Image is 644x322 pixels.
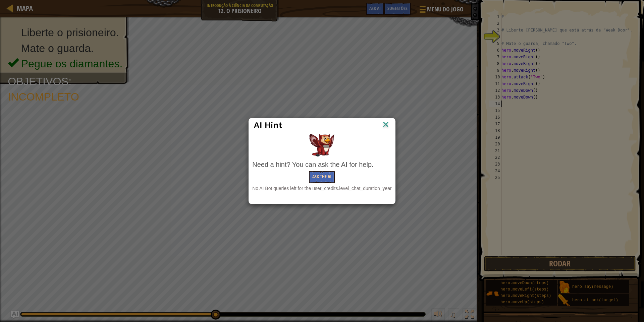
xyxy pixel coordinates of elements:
div: No AI Bot queries left for the user_credits.level_chat_duration_year [252,185,392,192]
button: Ask the AI [309,171,335,183]
img: AI Hint Animal [309,134,334,156]
div: Need a hint? You can ask the AI for help. [252,160,392,170]
span: AI Hint [254,120,282,130]
img: IconClose.svg [381,120,390,130]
